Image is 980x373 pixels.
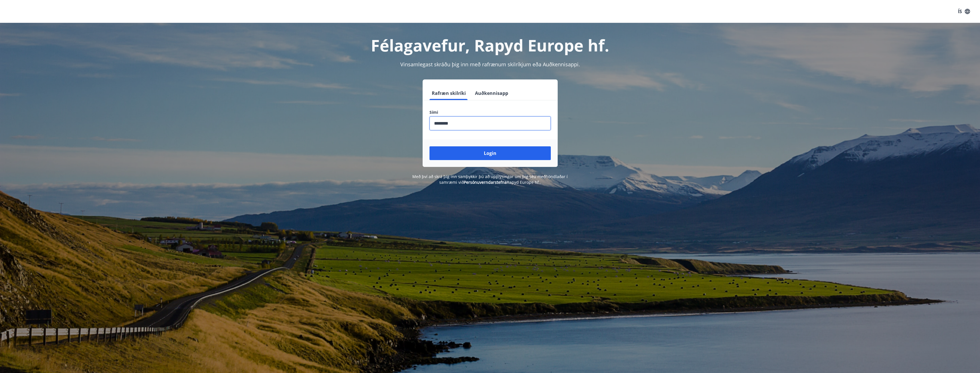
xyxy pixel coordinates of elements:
[400,61,580,68] span: Vinsamlegast skráðu þig inn með rafrænum skilríkjum eða Auðkennisappi.
[955,6,973,17] button: ÍS
[429,86,468,100] button: Rafræn skilríki
[291,34,689,56] h1: Félagavefur, Rapyd Europe hf.
[429,146,551,160] button: Login
[412,174,568,185] span: Með því að skrá þig inn samþykkir þú að upplýsingar um þig séu meðhöndlaðar í samræmi við Rapyd E...
[464,179,507,185] a: Persónuverndarstefna
[473,86,510,100] button: Auðkennisapp
[429,109,551,115] label: Sími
